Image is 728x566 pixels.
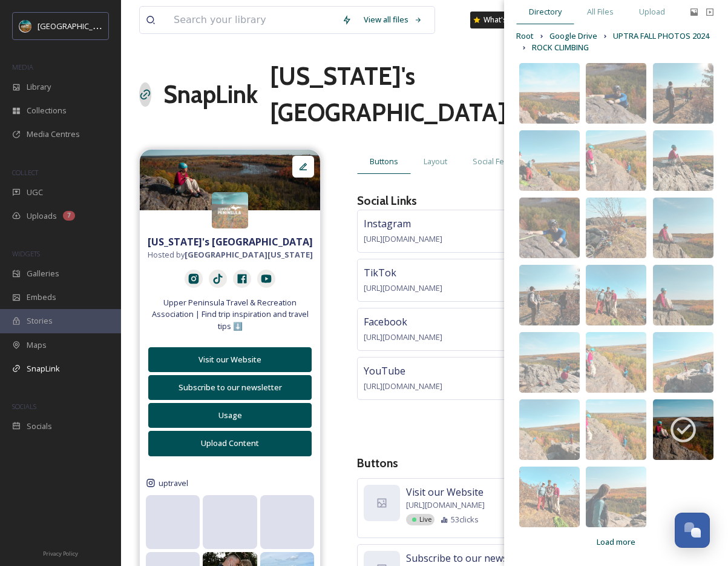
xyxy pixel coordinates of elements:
span: UGC [27,187,43,198]
span: COLLECT [12,168,38,177]
span: Media Centres [27,128,80,140]
span: UPTRA FALL PHOTOS 2024 [613,30,709,42]
span: 53 clicks [451,514,479,525]
img: 0157acbc-ca0f-4d19-a5f7-f6f62de64749.jpg [586,198,646,258]
span: YouTube [364,364,405,378]
img: 092d4046-a9ca-40ea-84d3-ad98fd261e44.jpg [519,130,580,191]
input: Search your library [168,7,336,33]
span: uptravel [159,478,188,489]
div: Visit our Website [155,354,305,365]
img: bf6773a4-8602-4950-a11e-60e3ad891bd0.jpg [519,265,580,325]
h3: Social Links [357,192,417,210]
div: Subscribe to our newsletter [155,382,305,393]
img: 38dc1ca8-717e-4d95-9462-fde781f76b64.jpg [653,399,713,460]
span: [URL][DOMAIN_NAME] [364,233,442,244]
span: [URL][DOMAIN_NAME] [364,381,442,391]
a: Privacy Policy [43,545,78,560]
img: ca81b5e6-9bde-4f6d-b88d-6a42fe4d09a1.jpg [653,63,713,124]
span: Layout [424,156,447,167]
span: Directory [529,6,562,18]
span: MEDIA [12,62,33,72]
span: Google Drive [549,30,597,42]
span: Hosted by [148,249,313,261]
img: fb6d5fff-91d9-449f-a040-b82cd4916313.jpg [586,63,646,124]
a: What's New [470,12,531,28]
img: 6373f52b-d58f-478e-9236-dc27858ac894.jpg [653,332,713,393]
span: Subscribe to our newsletter [406,551,533,565]
span: SOCIALS [12,402,36,411]
span: Instagram [364,217,411,230]
div: Upload Content [155,438,305,449]
img: bb1e0aa7-d8e0-4417-981b-d4ac4b69f208.jpg [653,130,713,191]
span: Library [27,81,51,93]
h1: [US_STATE]'s [GEOGRAPHIC_DATA] [270,58,507,131]
div: Live [406,514,435,525]
span: Privacy Policy [43,550,78,558]
button: Open Chat [675,513,710,548]
button: Visit our Website [148,347,312,372]
strong: [US_STATE]'s [GEOGRAPHIC_DATA] [148,235,313,248]
h3: Buttons [357,454,710,472]
span: [GEOGRAPHIC_DATA][US_STATE] [38,20,156,32]
span: [URL][DOMAIN_NAME] [364,282,442,293]
button: Upload Content [148,431,312,456]
button: Subscribe to our newsletter [148,375,312,400]
img: Snapsea%20Profile.jpg [212,192,248,228]
span: Embeds [27,291,56,303]
img: 38dc1ca8-717e-4d95-9462-fde781f76b64.jpg [140,150,320,210]
img: e0a0ba6e-a69f-4174-87ed-68281faa2be9.jpg [519,63,580,124]
span: Galleries [27,268,59,279]
span: Upper Peninsula Travel & Recreation Association | Find trip inspiration and travel tips ⬇️ [146,297,314,332]
span: Root [516,30,534,42]
img: a385ae19-81da-470b-a2be-9baf45c16e3c.jpg [653,198,713,258]
span: Uploads [27,210,57,222]
span: [URL][DOMAIN_NAME] [406,499,485,511]
img: eb524125-94d2-497a-8e59-36da994af9da.jpg [586,265,646,325]
strong: [GEOGRAPHIC_DATA][US_STATE] [185,249,313,260]
button: Usage [148,403,312,428]
span: Visit our Website [406,485,484,499]
span: [URL][DOMAIN_NAME] [364,331,442,342]
span: TikTok [364,266,396,279]
span: All Files [587,6,614,18]
span: Load more [597,536,635,548]
span: SnapLink [27,363,60,375]
span: Stories [27,315,53,327]
a: View all files [358,8,428,32]
span: Collections [27,105,67,116]
img: 540fefc1-e573-4e97-aa0a-2957726c7180.jpg [586,332,646,393]
span: Upload [639,6,665,18]
img: be971256-3f1c-4cbd-99e1-e18cd2a4b064.jpg [519,467,580,527]
img: c5840029-7642-4f98-a94d-3ac765800523.jpg [586,467,646,527]
span: Buttons [370,156,398,167]
img: be988170-24b2-4d02-92ee-734ca6736e19.jpg [519,399,580,460]
div: 7 [63,211,75,221]
img: b09baa89-da17-4c12-a5e0-ebf1619ad9ff.jpg [653,265,713,325]
span: WIDGETS [12,249,40,258]
span: ROCK CLIMBING [532,42,589,53]
img: Snapsea%20Profile.jpg [19,20,31,32]
a: SnapLink [163,76,258,113]
span: Facebook [364,315,407,328]
span: Social Feed [473,156,514,167]
span: Maps [27,339,47,351]
img: 4a4a113a-2779-4ccb-ac36-dd48d8b659ab.jpg [586,399,646,460]
img: 206cf9ff-d854-48bb-a0e8-bf71b5db22a9.jpg [586,130,646,191]
div: Usage [155,410,305,421]
img: 122beef8-1787-4d28-bbcc-f9e23f2e4b49.jpg [519,332,580,393]
span: Socials [27,421,52,432]
img: 35f3baf4-ded9-4bf0-8701-97d3f6b72202.jpg [519,198,580,258]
